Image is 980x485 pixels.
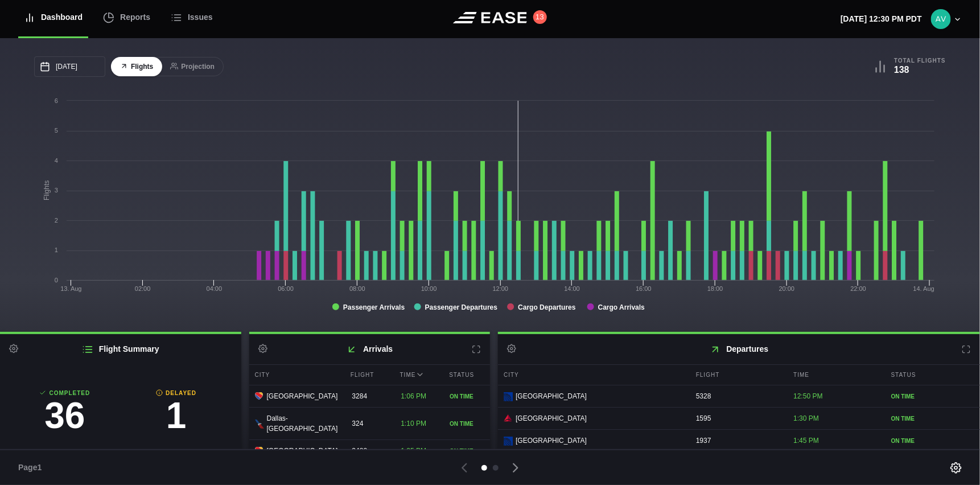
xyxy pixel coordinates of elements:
div: City [498,365,687,385]
text: 12:00 [493,285,509,292]
b: Delayed [121,389,232,397]
div: 5328 [690,385,785,407]
text: 08:00 [349,285,365,292]
span: [GEOGRAPHIC_DATA] [516,435,587,446]
a: Completed36 [9,389,121,439]
text: 1 [55,246,58,253]
div: ON TIME [450,392,484,401]
input: mm/dd/yyyy [34,56,105,77]
text: 06:00 [278,285,294,292]
tspan: Passenger Arrivals [343,303,405,311]
text: 04:00 [207,285,223,292]
div: ON TIME [891,392,974,401]
div: Status [886,365,980,385]
div: 3284 [346,385,392,407]
text: 6 [55,97,58,104]
span: 1:10 PM [401,420,426,428]
text: 0 [55,277,58,283]
span: 1:35 PM [401,447,426,455]
div: ON TIME [450,447,484,455]
tspan: 14. Aug [913,285,934,292]
text: 18:00 [707,285,723,292]
span: Dallas-[GEOGRAPHIC_DATA] [267,413,338,434]
div: Flight [345,365,392,385]
tspan: Passenger Departures [425,303,498,311]
tspan: Cargo Departures [518,303,576,311]
h3: 63 [9,328,232,365]
text: 22:00 [851,285,867,292]
span: [GEOGRAPHIC_DATA] [516,413,587,424]
div: Flight [690,365,785,385]
b: Total Flights [894,57,946,64]
span: 1:06 PM [401,392,426,400]
b: 138 [894,65,909,75]
span: 1:45 PM [793,437,819,445]
div: 1595 [690,408,785,429]
tspan: 13. Aug [60,285,81,292]
div: 324 [346,413,392,434]
span: 1:30 PM [793,414,819,422]
h2: Departures [498,334,980,364]
div: ON TIME [891,437,974,445]
text: 4 [55,157,58,164]
text: 02:00 [135,285,151,292]
div: Time [394,365,441,385]
p: [DATE] 12:30 PM PDT [841,13,922,25]
h3: 36 [9,397,121,434]
img: 9eca6f7b035e9ca54b5c6e3bab63db89 [931,9,951,29]
tspan: Cargo Arrivals [598,303,645,311]
text: 5 [55,127,58,134]
div: Time [788,365,882,385]
a: Delayed1 [121,389,232,439]
span: [GEOGRAPHIC_DATA] [267,446,338,456]
tspan: Flights [43,180,51,200]
text: 10:00 [421,285,437,292]
div: Status [443,365,490,385]
text: 16:00 [636,285,652,292]
span: [GEOGRAPHIC_DATA] [267,391,338,401]
div: ON TIME [891,414,974,423]
span: [GEOGRAPHIC_DATA] [516,391,587,401]
div: City [249,365,342,385]
div: 3480 [346,440,392,462]
div: 1937 [690,430,785,451]
span: Page 1 [18,462,47,474]
h3: 1 [121,397,232,434]
b: Completed [9,389,121,397]
button: Projection [161,57,224,77]
span: 12:50 PM [793,392,822,400]
button: 13 [533,10,547,24]
text: 20:00 [779,285,795,292]
div: ON TIME [450,420,484,428]
text: 2 [55,217,58,224]
button: Flights [111,57,162,77]
h2: Arrivals [249,334,491,364]
text: 3 [55,187,58,194]
text: 14:00 [565,285,580,292]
